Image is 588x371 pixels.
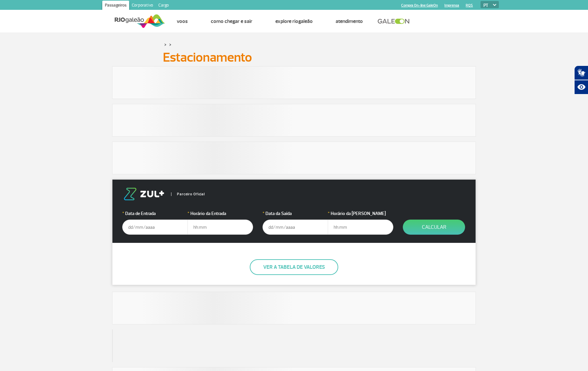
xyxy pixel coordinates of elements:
[328,210,393,217] label: Horário da [PERSON_NAME]
[401,3,438,8] a: Compra On-line GaleOn
[122,188,166,200] img: logo-zul.png
[122,220,188,235] input: dd/mm/aaaa
[156,1,171,11] a: Cargo
[275,18,313,25] a: Explore RIOgaleão
[122,210,188,217] label: Data de Entrada
[187,210,253,217] label: Horário da Entrada
[328,220,393,235] input: hh:mm
[171,192,205,196] span: Parceiro Oficial
[336,18,363,25] a: Atendimento
[403,220,465,235] button: Calcular
[263,220,328,235] input: dd/mm/aaaa
[444,3,459,8] a: Imprensa
[211,18,252,25] a: Como chegar e sair
[250,259,338,275] button: Ver a tabela de valores
[129,1,156,11] a: Corporativo
[466,3,473,8] a: RQS
[187,220,253,235] input: hh:mm
[163,52,425,63] h1: Estacionamento
[102,1,129,11] a: Passageiros
[164,41,167,48] a: >
[574,80,588,94] button: Abrir recursos assistivos.
[263,210,328,217] label: Data da Saída
[169,41,171,48] a: >
[574,66,588,80] button: Abrir tradutor de língua de sinais.
[177,18,188,25] a: Voos
[574,66,588,94] div: Plugin de acessibilidade da Hand Talk.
